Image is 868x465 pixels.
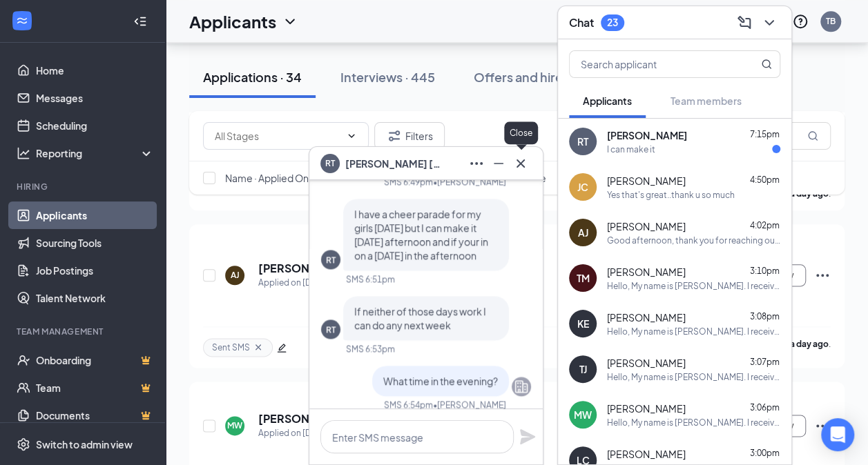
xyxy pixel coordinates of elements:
[133,14,147,28] svg: Collapse
[607,235,780,246] div: Good afternoon, thank you for reaching out to me. I'd be happy to provide you with that informati...
[607,447,686,461] span: [PERSON_NAME]
[36,402,154,429] a: DocumentsCrown
[258,261,314,276] h5: [PERSON_NAME]
[36,257,154,284] a: Job Postings
[354,208,488,261] span: I have a cheer parade for my girls [DATE] but I can make it [DATE] afternoon and if your in on a ...
[607,144,655,155] div: I can make it
[383,375,498,387] span: What time in the evening?
[750,220,780,230] span: 4:02pm
[570,51,733,77] input: Search applicant
[212,342,250,353] span: Sent SMS
[577,317,589,330] div: KE
[512,155,529,172] svg: Cross
[750,448,780,458] span: 3:00pm
[326,254,336,266] div: RT
[569,15,594,30] h3: Chat
[761,14,778,31] svg: ChevronDown
[36,374,154,402] a: TeamCrown
[607,356,686,370] span: [PERSON_NAME]
[578,226,588,239] div: AJ
[607,417,780,428] div: Hello, My name is [PERSON_NAME]. I received your application for Management at [GEOGRAPHIC_DATA]'...
[17,326,151,337] div: Team Management
[36,229,154,257] a: Sourcing Tools
[792,13,809,30] svg: QuestionInfo
[346,273,395,285] div: SMS 6:51pm
[736,14,753,31] svg: ComposeMessage
[384,176,433,188] div: SMS 6:49pm
[519,428,536,445] svg: Plane
[384,399,433,410] div: SMS 6:54pm
[583,95,632,107] span: Applicants
[231,269,240,281] div: AJ
[607,128,687,142] span: [PERSON_NAME]
[607,265,686,279] span: [PERSON_NAME]
[750,402,780,413] span: 3:06pm
[607,219,686,233] span: [PERSON_NAME]
[607,174,686,188] span: [PERSON_NAME]
[258,276,331,290] div: Applied on [DATE]
[671,95,742,107] span: Team members
[326,324,336,335] div: RT
[354,305,486,331] span: If neither of those days work I can do any next week
[607,17,618,28] div: 23
[386,128,403,144] svg: Filter
[607,310,686,324] span: [PERSON_NAME]
[577,180,588,194] div: JC
[807,130,818,141] svg: MagnifyingGlass
[36,437,133,451] div: Switch to admin view
[504,121,538,144] div: Close
[607,371,780,383] div: Hello, My name is [PERSON_NAME]. I received your application for Management at [GEOGRAPHIC_DATA]'...
[258,411,314,426] h5: [PERSON_NAME]
[607,280,780,292] div: Hello, My name is [PERSON_NAME]. I received your application for Management at [GEOGRAPHIC_DATA]'...
[215,128,340,144] input: All Stages
[36,201,154,229] a: Applicants
[733,12,755,34] button: ComposeMessage
[513,378,530,395] svg: Company
[346,343,395,355] div: SMS 6:53pm
[203,68,302,86] div: Applications · 34
[510,152,532,175] button: Cross
[607,189,735,201] div: Yes that's great..thank u so much
[750,357,780,367] span: 3:07pm
[189,10,276,33] h1: Applicants
[465,152,488,175] button: Ellipses
[225,171,309,185] span: Name · Applied On
[433,399,506,410] span: • [PERSON_NAME]
[607,402,686,415] span: [PERSON_NAME]
[36,284,154,312] a: Talent Network
[258,426,331,440] div: Applied on [DATE]
[607,326,780,337] div: Hello, My name is [PERSON_NAME]. I received your application for Management at [GEOGRAPHIC_DATA]'...
[577,271,590,285] div: TM
[790,339,829,349] b: a day ago
[277,343,287,353] span: edit
[253,342,264,353] svg: Cross
[490,155,507,172] svg: Minimize
[468,155,485,172] svg: Ellipses
[814,267,831,284] svg: Ellipses
[36,112,154,139] a: Scheduling
[577,135,588,148] div: RT
[36,146,155,160] div: Reporting
[488,152,510,175] button: Minimize
[821,418,854,451] div: Open Intercom Messenger
[15,14,29,28] svg: WorkstreamLogo
[433,176,506,188] span: • [PERSON_NAME]
[17,146,30,160] svg: Analysis
[36,84,154,112] a: Messages
[574,408,592,422] div: MW
[374,122,445,150] button: Filter Filters
[346,130,357,141] svg: ChevronDown
[474,68,601,86] div: Offers and hires · 254
[227,419,242,431] div: MW
[750,129,780,139] span: 7:15pm
[826,15,836,27] div: TB
[340,68,435,86] div: Interviews · 445
[36,346,154,374] a: OnboardingCrown
[282,13,298,30] svg: ChevronDown
[761,59,772,70] svg: MagnifyingGlass
[750,311,780,321] span: 3:08pm
[750,266,780,276] span: 3:10pm
[17,437,30,451] svg: Settings
[750,175,780,185] span: 4:50pm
